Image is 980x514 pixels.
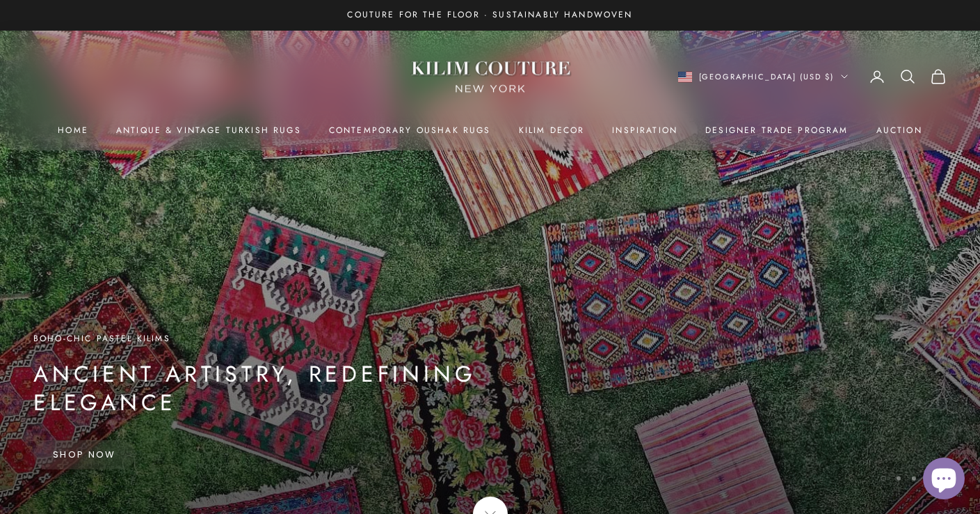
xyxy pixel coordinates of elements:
[876,123,922,137] a: Auction
[33,440,136,469] a: Shop Now
[919,458,969,503] inbox-online-store-chat: Shopify online store chat
[58,123,88,137] a: Home
[678,68,947,85] nav: Secondary navigation
[612,123,677,137] a: Inspiration
[116,123,301,137] a: Antique & Vintage Turkish Rugs
[699,70,835,83] span: [GEOGRAPHIC_DATA] (USD $)
[347,8,632,22] p: Couture for the Floor · Sustainably Handwoven
[678,70,849,83] button: Change country or currency
[33,332,576,345] p: Boho-Chic Pastel Kilims
[705,123,849,137] a: Designer Trade Program
[329,123,491,137] a: Contemporary Oushak Rugs
[678,72,692,82] img: United States
[519,123,585,137] summary: Kilim Decor
[33,360,576,418] p: Ancient Artistry, Redefining Elegance
[33,123,947,137] nav: Primary navigation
